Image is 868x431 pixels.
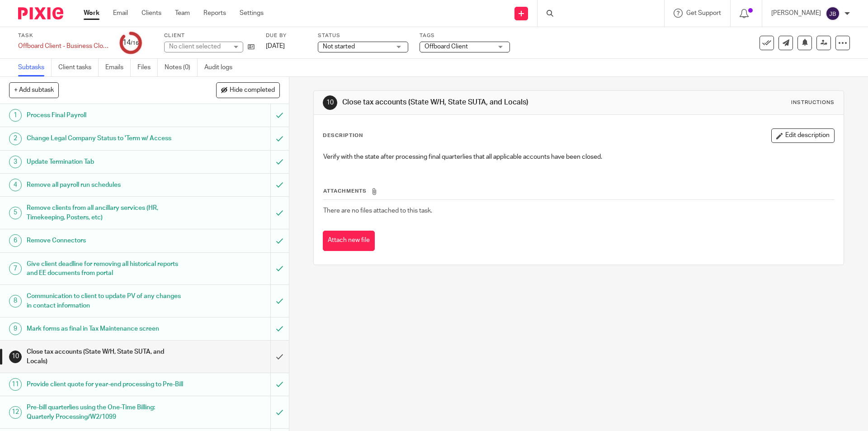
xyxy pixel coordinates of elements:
[425,43,468,50] span: Offboard Client
[84,9,99,18] a: Work
[791,99,835,106] div: Instructions
[137,59,158,76] a: Files
[216,82,280,98] button: Hide completed
[165,59,198,76] a: Notes (0)
[9,406,22,419] div: 12
[240,9,264,18] a: Settings
[27,345,183,368] h1: Close tax accounts (State W/H, State SUTA, and Locals)
[9,207,22,219] div: 5
[204,59,239,76] a: Audit logs
[323,132,363,139] p: Description
[9,322,22,335] div: 9
[9,378,22,391] div: 11
[27,155,183,169] h1: Update Termination Tab
[9,179,22,191] div: 4
[27,201,183,224] h1: Remove clients from all ancillary services (HR, Timekeeping, Posters, etc)
[142,9,161,18] a: Clients
[686,10,721,16] span: Get Support
[9,234,22,247] div: 6
[27,378,183,391] h1: Provide client quote for year-end processing to Pre-Bill
[18,32,108,39] label: Task
[131,41,139,46] small: /16
[175,9,190,18] a: Team
[323,231,375,251] button: Attach new file
[266,43,285,49] span: [DATE]
[27,257,183,280] h1: Give client deadline for removing all historical reports and EE documents from portal
[18,42,108,51] div: Offboard Client - Business Closing
[771,128,835,143] button: Edit description
[58,59,99,76] a: Client tasks
[27,109,183,122] h1: Process Final Payroll
[342,98,598,107] h1: Close tax accounts (State W/H, State SUTA, and Locals)
[420,32,510,39] label: Tags
[9,350,22,363] div: 10
[169,42,228,51] div: No client selected
[27,132,183,145] h1: Change Legal Company Status to 'Term w/ Access
[826,6,840,21] img: svg%3E
[230,87,275,94] span: Hide completed
[323,152,834,161] p: Verify with the state after processing final quarterlies that all applicable accounts have been c...
[9,109,22,122] div: 1
[323,189,367,194] span: Attachments
[27,401,183,424] h1: Pre-bill quarterlies using the One-Time Billing: Quarterly Processing/W2/1099
[18,59,52,76] a: Subtasks
[27,322,183,336] h1: Mark forms as final in Tax Maintenance screen
[203,9,226,18] a: Reports
[27,234,183,247] h1: Remove Connectors
[323,95,337,110] div: 10
[266,32,307,39] label: Due by
[9,295,22,308] div: 8
[164,32,255,39] label: Client
[113,9,128,18] a: Email
[27,289,183,313] h1: Communication to client to update PV of any changes in contact information
[318,32,408,39] label: Status
[18,7,63,19] img: Pixie
[27,178,183,192] h1: Remove all payroll run schedules
[323,43,355,50] span: Not started
[9,133,22,145] div: 2
[9,262,22,275] div: 7
[105,59,131,76] a: Emails
[9,82,59,98] button: + Add subtask
[123,38,139,48] div: 14
[323,208,432,214] span: There are no files attached to this task.
[771,9,821,18] p: [PERSON_NAME]
[9,156,22,168] div: 3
